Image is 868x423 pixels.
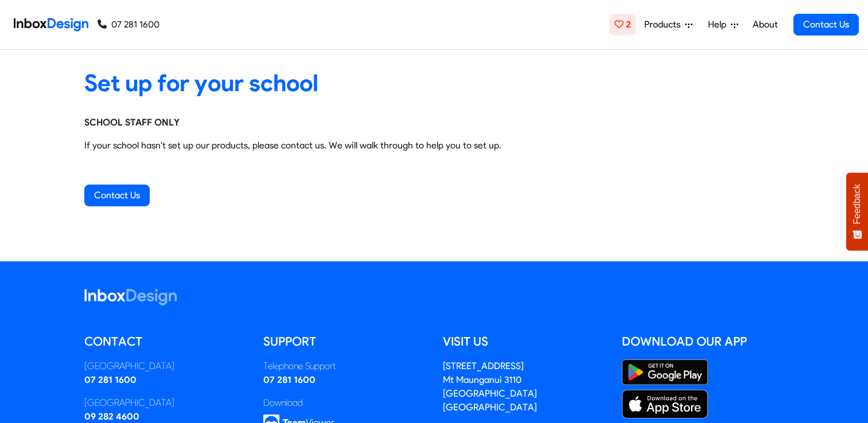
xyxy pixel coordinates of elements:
div: Telephone Support [263,359,426,373]
a: 07 281 1600 [98,18,159,32]
a: [STREET_ADDRESS]Mt Maunganui 3110[GEOGRAPHIC_DATA][GEOGRAPHIC_DATA] [443,361,537,413]
span: 2 [626,19,631,30]
img: Google Play Store [622,359,708,385]
p: If your school hasn't set up our products, please contact us. We will walk through to help you to... [84,139,784,152]
h5: Support [263,333,426,350]
a: 07 281 1600 [84,374,137,385]
a: Contact Us [793,14,859,36]
h5: Visit us [443,333,605,350]
h5: Download our App [622,333,784,350]
a: 2 [609,14,636,36]
div: [GEOGRAPHIC_DATA] [84,359,247,373]
a: Help [703,13,743,36]
span: Feedback [852,184,862,224]
strong: SCHOOL STAFF ONLY [84,117,180,128]
img: logo_inboxdesign_white.svg [84,289,177,305]
address: [STREET_ADDRESS] Mt Maunganui 3110 [GEOGRAPHIC_DATA] [GEOGRAPHIC_DATA] [443,361,537,413]
div: Download [263,396,426,410]
img: Apple App Store [622,390,708,418]
span: Help [708,18,731,32]
div: [GEOGRAPHIC_DATA] [84,396,247,410]
a: Contact Us [84,185,150,206]
heading: Set up for your school [84,68,784,97]
a: About [749,13,781,36]
a: 07 281 1600 [263,374,316,385]
button: Feedback - Show survey [846,173,868,250]
a: Products [640,13,697,36]
a: 09 282 4600 [84,411,139,422]
span: Products [644,18,685,32]
h5: Contact [84,333,247,350]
